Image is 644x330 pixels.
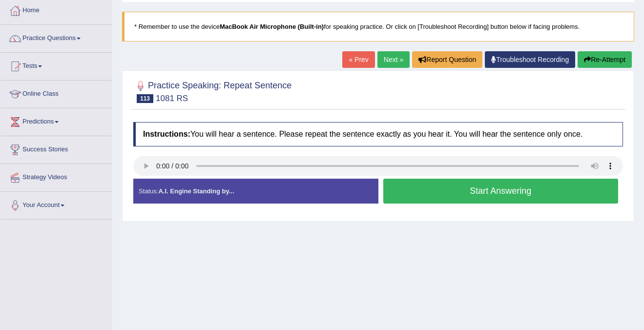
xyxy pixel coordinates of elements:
a: Next » [377,51,410,68]
h2: Practice Speaking: Repeat Sentence [133,79,291,103]
a: Online Class [0,81,112,105]
a: Strategy Videos [0,164,112,188]
a: Troubleshoot Recording [485,51,575,68]
a: Your Account [0,192,112,216]
b: MacBook Air Microphone (Built-in) [220,23,324,30]
b: Instructions: [143,130,190,138]
a: Practice Questions [0,25,112,49]
button: Start Answering [383,179,619,204]
div: Status: [133,179,378,204]
a: Tests [0,53,112,77]
a: Predictions [0,108,112,133]
button: Re-Attempt [578,51,632,68]
button: Report Question [412,51,482,68]
a: Success Stories [0,136,112,161]
a: « Prev [342,51,374,68]
h4: You will hear a sentence. Please repeat the sentence exactly as you hear it. You will hear the se... [133,122,623,146]
span: 113 [137,94,153,103]
strong: A.I. Engine Standing by... [158,187,234,195]
blockquote: * Remember to use the device for speaking practice. Or click on [Troubleshoot Recording] button b... [122,12,634,41]
small: 1081 RS [156,94,188,103]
